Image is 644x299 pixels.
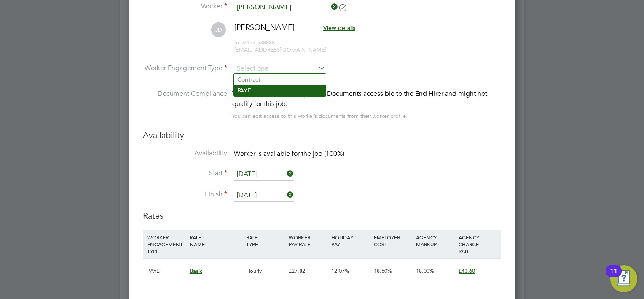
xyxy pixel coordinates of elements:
[234,39,275,46] span: 07455 538888
[211,22,226,37] span: JD
[234,1,338,14] input: Search for...
[143,64,227,73] label: Worker Engagement Type
[145,259,188,283] div: PAYE
[190,267,202,275] span: Basic
[244,259,287,283] div: Hourly
[143,190,227,199] label: Finish
[234,168,294,181] input: Select one
[143,169,227,178] label: Start
[323,24,355,32] span: View details
[287,259,329,283] div: £27.82
[610,265,637,292] button: Open Resource Center, 11 new notifications
[145,230,188,258] div: WORKER ENGAGEMENT TYPE
[232,89,501,109] div: This worker has no Compliance Documents accessible to the End Hirer and might not qualify for thi...
[234,22,295,32] span: [PERSON_NAME]
[234,189,294,202] input: Select one
[329,230,372,252] div: HOLIDAY PAY
[234,39,241,46] span: m:
[459,267,475,275] span: £43.60
[234,63,325,75] input: Select one
[234,46,328,53] span: [EMAIL_ADDRESS][DOMAIN_NAME];
[234,85,326,96] li: PAYE
[143,149,227,158] label: Availability
[610,271,617,282] div: 11
[456,230,499,258] div: AGENCY CHARGE RATE
[143,130,501,141] h3: Availability
[143,2,227,11] label: Worker
[331,267,349,275] span: 12.07%
[143,89,227,120] label: Document Compliance
[372,230,414,252] div: EMPLOYER COST
[287,230,329,252] div: WORKER PAY RATE
[143,210,501,221] h3: Rates
[374,267,392,275] span: 18.50%
[414,230,456,252] div: AGENCY MARKUP
[244,230,287,252] div: RATE TYPE
[232,111,408,121] div: You can edit access to this worker’s documents from their worker profile.
[234,74,326,85] li: Contract
[234,149,344,158] span: Worker is available for the job (100%)
[416,267,434,275] span: 18.00%
[188,230,244,252] div: RATE NAME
